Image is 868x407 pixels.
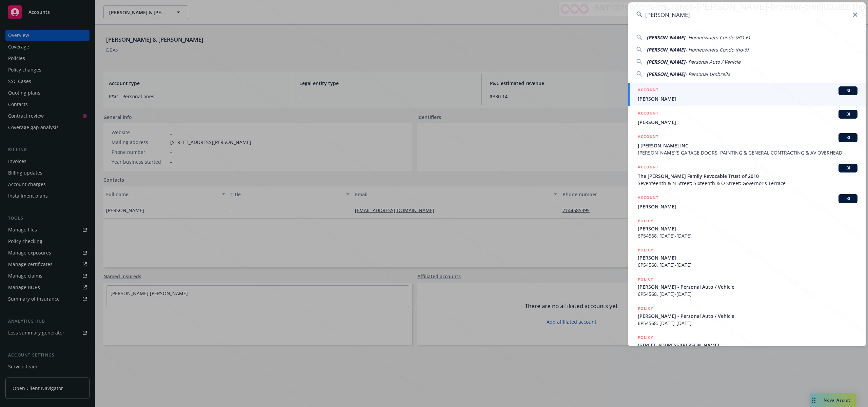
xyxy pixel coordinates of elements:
span: - Personal Auto / Vehicle [685,59,741,65]
input: Search... [628,2,866,27]
a: POLICY[PERSON_NAME]6P54568, [DATE]-[DATE] [628,243,866,272]
h5: ACCOUNT [638,86,658,95]
h5: ACCOUNT [638,110,658,118]
h5: ACCOUNT [638,194,658,202]
a: POLICY[PERSON_NAME]6P54568, [DATE]-[DATE] [628,214,866,243]
span: The [PERSON_NAME] Family Revocable Trust of 2010 [638,172,857,180]
span: BI [841,111,855,117]
span: [PERSON_NAME] [638,95,857,102]
span: Seventeenth & N Street; Sixteenth & O Street; Governor's Terrace [638,180,857,187]
h5: POLICY [638,247,653,253]
span: BI [841,196,855,202]
h5: POLICY [638,218,653,224]
span: J [PERSON_NAME] INC [638,142,857,149]
span: [STREET_ADDRESS][PERSON_NAME] [638,342,857,349]
span: 6P54568, [DATE]-[DATE] [638,232,857,239]
span: 6P54568, [DATE]-[DATE] [638,290,857,298]
span: [PERSON_NAME] [647,34,685,41]
span: [PERSON_NAME] [638,225,857,232]
h5: POLICY [638,305,653,312]
a: ACCOUNTBI[PERSON_NAME] [628,83,866,106]
a: ACCOUNTBIJ [PERSON_NAME] INC[PERSON_NAME]'S GARAGE DOORS, PAINTING & GENERAL CONTRACTING & AV OVE... [628,129,866,160]
a: POLICY[PERSON_NAME] - Personal Auto / Vehicle6P54568, [DATE]-[DATE] [628,272,866,301]
span: [PERSON_NAME] - Personal Auto / Vehicle [638,312,857,320]
span: [PERSON_NAME] [647,59,685,65]
a: ACCOUNTBIThe [PERSON_NAME] Family Revocable Trust of 2010Seventeenth & N Street; Sixteenth & O St... [628,160,866,190]
span: - Personal Umbrella [685,71,730,77]
a: ACCOUNTBI[PERSON_NAME] [628,190,866,214]
h5: POLICY [638,334,653,341]
h5: ACCOUNT [638,133,658,141]
span: [PERSON_NAME] [647,46,685,53]
a: ACCOUNTBI[PERSON_NAME] [628,106,866,129]
h5: ACCOUNT [638,164,658,172]
span: [PERSON_NAME]'S GARAGE DOORS, PAINTING & GENERAL CONTRACTING & AV OVERHEAD [638,149,857,156]
a: POLICY[PERSON_NAME] - Personal Auto / Vehicle6P54568, [DATE]-[DATE] [628,301,866,330]
span: [PERSON_NAME] [638,254,857,261]
span: - Homeowners Condo (ho-6) [685,46,748,53]
span: BI [841,88,855,94]
span: [PERSON_NAME] [638,203,857,210]
a: POLICY[STREET_ADDRESS][PERSON_NAME] [628,330,866,360]
span: 6P54568, [DATE]-[DATE] [638,320,857,327]
span: [PERSON_NAME] - Personal Auto / Vehicle [638,283,857,290]
h5: POLICY [638,276,653,283]
span: [PERSON_NAME] [647,71,685,77]
span: BI [841,165,855,171]
span: - Homeowners Condo (HO-6) [685,34,750,41]
span: BI [841,135,855,141]
span: [PERSON_NAME] [638,119,857,126]
span: 6P54568, [DATE]-[DATE] [638,261,857,268]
